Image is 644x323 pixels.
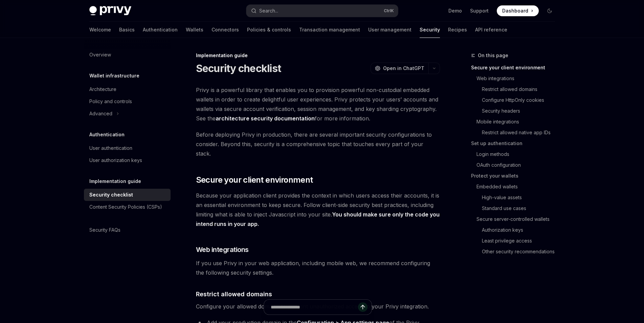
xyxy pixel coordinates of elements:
[482,95,560,106] a: Configure HttpOnly cookies
[482,192,560,203] a: High-value assets
[299,22,360,38] a: Transaction management
[89,110,112,118] div: Advanced
[246,5,398,17] button: Search...CtrlK
[478,51,508,60] span: On this page
[476,149,560,160] a: Login methods
[196,175,313,185] span: Secure your client environment
[89,85,116,93] div: Architecture
[84,201,171,213] a: Content Security Policies (CSPs)
[84,49,171,61] a: Overview
[84,83,171,95] a: Architecture
[371,63,428,74] button: Open in ChatGPT
[476,214,560,225] a: Secure server-controlled wallets
[358,302,368,312] button: Send message
[384,8,394,14] span: Ctrl K
[84,142,171,154] a: User authentication
[482,203,560,214] a: Standard use cases
[196,290,272,299] span: Restrict allowed domains
[368,22,412,38] a: User management
[84,224,171,236] a: Security FAQs
[196,52,440,59] div: Implementation guide
[247,22,291,38] a: Policies & controls
[196,245,249,254] span: Web integrations
[89,177,141,185] h5: Implementation guide
[420,22,440,38] a: Security
[476,160,560,170] a: OAuth configuration
[476,181,560,192] a: Embedded wallets
[259,7,278,15] div: Search...
[196,62,281,74] h1: Security checklist
[89,22,111,38] a: Welcome
[212,22,239,38] a: Connectors
[196,85,440,123] span: Privy is a powerful library that enables you to provision powerful non-custodial embedded wallets...
[89,51,111,59] div: Overview
[448,7,462,14] a: Demo
[383,65,424,72] span: Open in ChatGPT
[482,246,560,257] a: Other security recommendations
[482,225,560,235] a: Authorization keys
[119,22,135,38] a: Basics
[84,154,171,166] a: User authorization keys
[497,5,539,16] a: Dashboard
[89,203,162,211] div: Content Security Policies (CSPs)
[544,5,555,16] button: Toggle dark mode
[448,22,467,38] a: Recipes
[470,7,489,14] a: Support
[476,116,560,127] a: Mobile integrations
[84,95,171,108] a: Policy and controls
[89,6,131,16] img: dark logo
[482,106,560,116] a: Security headers
[476,73,560,84] a: Web integrations
[89,97,132,106] div: Policy and controls
[471,170,560,181] a: Protect your wallets
[196,258,440,277] span: If you use Privy in your web application, including mobile web, we recommend configuring the foll...
[89,156,142,164] div: User authorization keys
[471,62,560,73] a: Secure your client environment
[482,84,560,95] a: Restrict allowed domains
[186,22,203,38] a: Wallets
[89,131,125,139] h5: Authentication
[216,115,315,122] a: architecture security documentation
[196,191,440,229] span: Because your application client provides the context in which users access their accounts, it is ...
[482,235,560,246] a: Least privilege access
[471,138,560,149] a: Set up authentication
[89,144,132,152] div: User authentication
[475,22,507,38] a: API reference
[84,189,171,201] a: Security checklist
[196,130,440,158] span: Before deploying Privy in production, there are several important security configurations to cons...
[89,191,133,199] div: Security checklist
[143,22,178,38] a: Authentication
[482,127,560,138] a: Restrict allowed native app IDs
[89,226,120,234] div: Security FAQs
[89,72,139,80] h5: Wallet infrastructure
[502,7,528,14] span: Dashboard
